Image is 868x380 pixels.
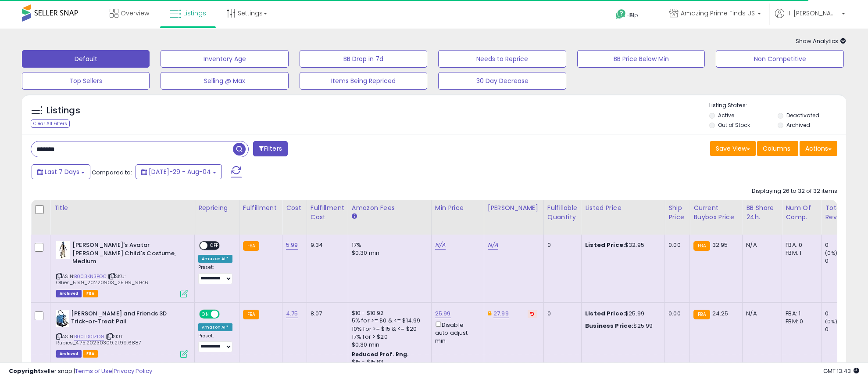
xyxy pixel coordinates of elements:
[693,203,739,222] div: Current Buybox Price
[786,241,814,249] div: FBA: 0
[56,290,82,297] span: Listings that have been deleted from Seller Central
[668,241,683,249] div: 0.00
[825,203,857,222] div: Total Rev.
[161,72,288,90] button: Selling @ Max
[626,11,638,19] span: Help
[207,242,221,250] span: OFF
[435,203,480,213] div: Min Price
[72,241,179,268] b: [PERSON_NAME]'s Avatar [PERSON_NAME] Child's Costume, Medium
[243,310,259,319] small: FBA
[693,241,710,251] small: FBA
[71,310,178,328] b: [PERSON_NAME] and Friends 3D Trick-or-Treat Pail
[32,164,90,179] button: Last 7 Days
[218,310,232,318] span: OFF
[585,309,625,318] b: Listed Price:
[198,203,236,213] div: Repricing
[286,309,298,318] a: 4.75
[352,203,428,213] div: Amazon Fees
[609,2,655,29] a: Help
[200,310,211,318] span: ON
[615,9,626,20] i: Get Help
[585,203,661,213] div: Listed Price
[786,112,819,119] label: Deactivated
[668,203,686,222] div: Ship Price
[746,310,775,318] div: N/A
[585,322,633,330] b: Business Price:
[825,250,837,257] small: (0%)
[585,310,658,318] div: $25.99
[786,318,814,326] div: FBM: 0
[31,119,70,128] div: Clear All Filters
[786,121,810,129] label: Archived
[161,50,288,68] button: Inventory Age
[668,310,683,318] div: 0.00
[352,249,425,257] div: $0.30 min
[75,367,112,375] a: Terms of Use
[435,320,477,345] div: Disable auto adjust min
[46,105,80,117] h5: Listings
[198,264,232,284] div: Preset:
[786,203,818,222] div: Num of Comp.
[438,50,566,68] button: Needs to Reprice
[121,9,149,18] span: Overview
[493,309,509,318] a: 27.99
[83,290,98,297] span: FBA
[585,241,625,249] b: Listed Price:
[825,257,861,265] div: 0
[56,241,70,259] img: 31k3sERMUOL._SL40_.jpg
[786,9,839,18] span: Hi [PERSON_NAME]
[9,367,152,376] div: seller snap | |
[92,168,132,177] span: Compared to:
[488,241,498,250] a: N/A
[183,9,206,18] span: Listings
[243,203,279,213] div: Fulfillment
[352,351,409,358] b: Reduced Prof. Rng.
[352,213,357,221] small: Amazon Fees.
[438,72,566,90] button: 30 Day Decrease
[311,310,341,318] div: 8.07
[56,241,188,297] div: ASIN:
[56,273,148,286] span: | SKU: Ollies_5.99_20220903_25.99_9946
[253,141,287,156] button: Filters
[547,203,578,222] div: Fulfillable Quantity
[775,9,845,29] a: Hi [PERSON_NAME]
[547,310,575,318] div: 0
[56,350,82,358] span: Listings that have been deleted from Seller Central
[83,350,98,358] span: FBA
[718,121,750,129] label: Out of Stock
[56,310,188,357] div: ASIN:
[136,164,222,179] button: [DATE]-29 - Aug-04
[710,141,756,156] button: Save View
[786,310,814,318] div: FBA: 1
[547,241,575,249] div: 0
[712,309,729,318] span: 24.25
[9,367,41,375] strong: Copyright
[352,341,425,349] div: $0.30 min
[286,241,298,250] a: 5.99
[311,241,341,249] div: 9.34
[352,317,425,325] div: 5% for >= $0 & <= $14.99
[752,187,837,195] div: Displaying 26 to 32 of 32 items
[352,333,425,341] div: 17% for > $20
[435,241,446,250] a: N/A
[198,333,232,353] div: Preset:
[74,273,107,280] a: B003KN3POC
[763,144,790,153] span: Columns
[74,333,104,340] a: B00ID0IZD8
[352,310,425,317] div: $10 - $10.92
[800,141,837,156] button: Actions
[577,50,705,68] button: BB Price Below Min
[716,50,843,68] button: Non Competitive
[435,309,451,318] a: 25.99
[22,50,150,68] button: Default
[757,141,798,156] button: Columns
[681,9,755,18] span: Amazing Prime Finds US
[198,255,232,263] div: Amazon AI *
[746,241,775,249] div: N/A
[825,241,861,249] div: 0
[311,203,344,222] div: Fulfillment Cost
[286,203,303,213] div: Cost
[825,318,837,325] small: (0%)
[22,72,150,90] button: Top Sellers
[718,112,734,119] label: Active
